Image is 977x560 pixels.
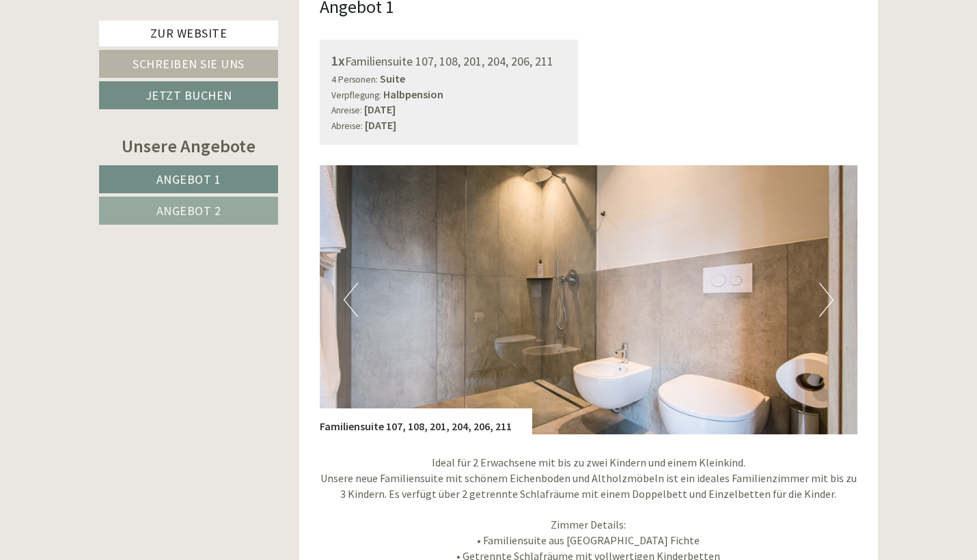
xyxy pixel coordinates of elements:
a: Zur Website [99,20,278,46]
b: Suite [380,72,405,85]
img: image [320,165,858,434]
span: Angebot 1 [156,171,221,187]
b: Halbpension [383,87,443,101]
div: [DATE] [245,10,294,33]
div: Familiensuite 107, 108, 201, 204, 206, 211 [320,408,532,434]
div: Inso Sonnenheim [20,40,210,51]
small: 4 Personen: [331,74,378,85]
small: 11:44 [20,66,210,76]
small: Abreise: [331,120,363,132]
div: Guten Tag, wie können wir Ihnen helfen? [10,37,217,79]
button: Senden [450,356,538,384]
a: Schreiben Sie uns [99,50,278,78]
b: 1x [331,52,345,69]
button: Previous [344,283,358,317]
small: Verpflegung: [331,89,381,101]
a: Jetzt buchen [99,81,278,109]
div: Familiensuite 107, 108, 201, 204, 206, 211 [331,51,567,71]
span: Angebot 2 [156,203,221,219]
div: Unsere Angebote [99,133,278,158]
b: [DATE] [364,102,396,116]
b: [DATE] [365,118,396,132]
small: Anreise: [331,104,362,116]
button: Next [819,283,834,317]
